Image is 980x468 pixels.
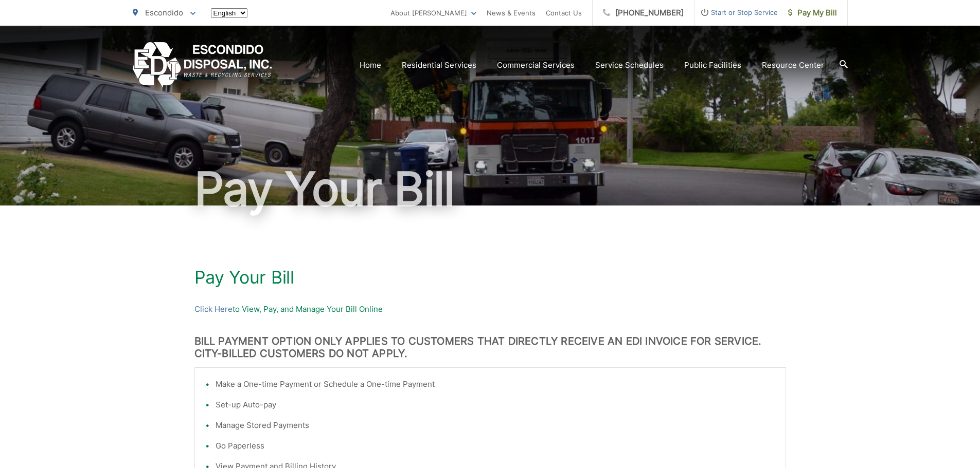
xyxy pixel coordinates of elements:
h3: BILL PAYMENT OPTION ONLY APPLIES TO CUSTOMERS THAT DIRECTLY RECEIVE AN EDI INVOICE FOR SERVICE. C... [194,335,786,360]
a: Commercial Services [497,59,575,71]
a: Home [360,59,381,71]
a: Residential Services [402,59,476,71]
a: News & Events [487,7,536,19]
a: Resource Center [762,59,824,71]
a: Contact Us [546,7,582,19]
h1: Pay Your Bill [133,163,848,215]
span: Escondido [145,8,183,17]
a: Service Schedules [595,59,664,71]
a: About [PERSON_NAME] [390,7,476,19]
select: Select a language [211,8,247,18]
p: to View, Pay, and Manage Your Bill Online [194,303,786,315]
a: EDCD logo. Return to the homepage. [133,42,272,88]
a: Public Facilities [684,59,741,71]
h1: Pay Your Bill [194,267,786,288]
span: Pay My Bill [788,7,837,19]
li: Set-up Auto-pay [216,399,775,411]
li: Manage Stored Payments [216,419,775,432]
a: Click Here [194,303,233,315]
li: Go Paperless [216,440,775,452]
li: Make a One-time Payment or Schedule a One-time Payment [216,378,775,390]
